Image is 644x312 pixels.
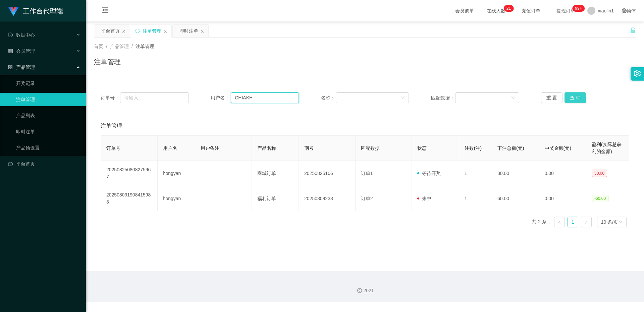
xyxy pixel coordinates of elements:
i: 图标: unlock [630,27,636,33]
td: 202508091908415983 [101,186,158,211]
td: 20250809233 [299,186,356,211]
img: logo.9652507e.png [8,7,19,16]
span: 状态 [417,145,427,151]
i: 图标: down [511,96,515,100]
span: 注数(注) [465,145,482,151]
span: 产品管理 [110,44,129,49]
i: 图标: sync [135,29,140,33]
td: 商城订单 [252,161,299,186]
a: 图标: dashboard平台首页 [8,157,80,171]
span: 订单2 [361,196,373,201]
span: 未中 [417,196,431,201]
span: 订单1 [361,171,373,176]
i: 图标: table [8,49,13,53]
h1: 工作台代理端 [23,0,63,22]
span: 产品管理 [8,64,35,70]
span: 等待开奖 [417,171,441,176]
span: 用户备注 [201,145,219,151]
span: 订单号： [101,94,120,101]
a: 开奖记录 [16,77,80,90]
span: 30.00 [592,170,607,177]
span: 用户名： [211,94,231,101]
span: 期号 [304,145,314,151]
button: 查 询 [565,92,586,103]
td: 60.00 [492,186,539,211]
span: / [131,44,133,49]
a: 即时注单 [16,125,80,138]
span: 提现订单 [553,8,579,13]
span: 匹配数据 [361,145,380,151]
td: 30.00 [492,161,539,186]
span: / [106,44,107,49]
span: -60.00 [592,195,608,202]
li: 共 2 条， [532,217,551,227]
span: 匹配数据： [431,94,455,101]
input: 请输入 [231,92,299,103]
div: 注单管理 [143,25,161,37]
span: 下注总额(元) [497,145,524,151]
span: 在线人数 [483,8,509,13]
input: 请输入 [120,92,189,103]
span: 注单管理 [136,44,154,49]
span: 会员管理 [8,48,35,54]
div: 2021 [91,287,639,294]
span: 产品名称 [257,145,276,151]
sup: 947 [572,5,584,12]
td: 0.00 [539,186,586,211]
div: 即时注单 [179,25,198,37]
span: 订单号 [106,145,120,151]
p: 2 [506,5,509,12]
span: 名称： [321,94,336,101]
span: 用户名 [163,145,177,151]
span: 数据中心 [8,32,35,38]
i: 图标: check-circle-o [8,33,13,37]
i: 图标: left [557,220,561,224]
i: 图标: global [622,8,627,13]
span: 盈利(实际总获利的金额) [592,142,622,154]
span: 注单管理 [101,122,122,130]
td: 1 [459,186,492,211]
i: 图标: close [122,29,126,33]
i: 图标: down [401,96,405,100]
i: 图标: close [200,29,204,33]
i: 图标: menu-fold [94,0,117,22]
i: 图标: setting [634,70,641,77]
button: 重 置 [541,92,562,103]
i: 图标: down [619,220,623,225]
td: hongyan [158,161,195,186]
a: 注单管理 [16,93,80,106]
span: 充值订单 [518,8,544,13]
div: 平台首页 [101,25,120,37]
td: 0.00 [539,161,586,186]
li: 1 [568,217,578,227]
i: 图标: close [163,29,167,33]
a: 1 [568,217,578,227]
a: 产品预设置 [16,141,80,154]
a: 工作台代理端 [8,8,63,13]
td: hongyan [158,186,195,211]
td: 202508250808275967 [101,161,158,186]
p: 1 [509,5,511,12]
i: 图标: right [584,220,588,224]
div: 10 条/页 [601,217,618,227]
li: 上一页 [554,217,565,227]
li: 下一页 [581,217,592,227]
td: 20250825106 [299,161,356,186]
span: 首页 [94,44,103,49]
td: 1 [459,161,492,186]
i: 图标: appstore-o [8,65,13,70]
td: 福利订单 [252,186,299,211]
sup: 21 [504,5,514,12]
i: 图标: copyright [357,288,362,293]
span: 中奖金额(元) [545,145,571,151]
h1: 注单管理 [94,57,121,67]
a: 产品列表 [16,109,80,122]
